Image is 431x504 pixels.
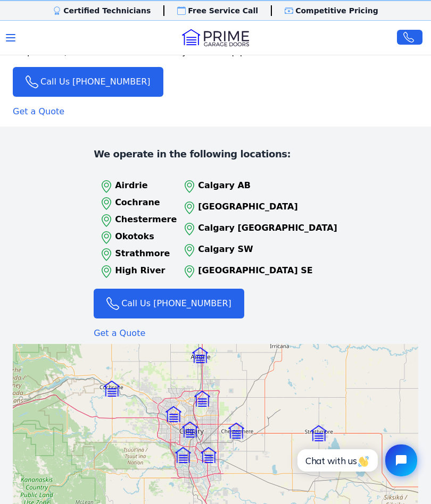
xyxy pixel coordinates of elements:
p: Free Service Call [188,5,258,16]
img: Marker [175,447,191,463]
p: Okotoks [115,230,177,243]
p: [GEOGRAPHIC_DATA] SE [198,264,337,277]
p: Certified Technicians [63,5,151,16]
img: Marker [165,406,181,422]
img: Marker [201,447,217,463]
img: Marker [194,391,210,407]
p: Chestermere [115,213,177,226]
img: Marker [104,381,120,397]
p: Competitive Pricing [295,5,378,16]
a: High River [98,263,177,280]
a: [GEOGRAPHIC_DATA] [181,199,337,216]
img: Logo [182,29,249,46]
a: Strathmore [98,246,177,263]
p: Airdrie [115,179,177,192]
a: [GEOGRAPHIC_DATA] SE [181,263,337,280]
p: Calgary [GEOGRAPHIC_DATA] [198,222,337,234]
a: Call Us [PHONE_NUMBER] [13,67,163,97]
img: Marker [311,425,327,441]
p: Calgary AB [198,179,337,192]
iframe: Tidio Chat [286,435,426,485]
a: Calgary [GEOGRAPHIC_DATA] [181,221,337,238]
p: [GEOGRAPHIC_DATA] [198,200,337,213]
a: Airdrie [98,178,177,195]
a: Calgary SW [181,242,337,259]
img: Marker [228,423,244,439]
p: Calgary SW [198,243,337,256]
p: Strathmore [115,247,177,260]
a: Cochrane [98,195,177,212]
p: Cochrane [115,196,177,209]
a: Calgary AB [181,178,337,195]
img: Marker [182,422,198,438]
img: Marker [192,347,208,363]
p: High River [115,264,177,277]
h4: We operate in the following locations: [94,148,337,161]
a: Okotoks [98,229,177,246]
a: Chestermere [98,212,177,229]
a: Get a Quote [94,323,145,344]
a: Get a Quote [13,101,64,122]
a: Call Us [PHONE_NUMBER] [94,289,244,318]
